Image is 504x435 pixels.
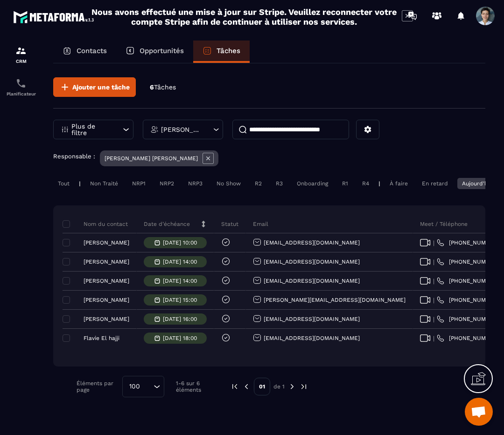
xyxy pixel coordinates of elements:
p: [PERSON_NAME] [84,297,129,303]
a: Opportunités [116,41,193,63]
p: Date d’échéance [144,220,190,228]
span: | [433,278,434,285]
div: No Show [212,178,245,189]
p: Flavie El hajji [84,335,119,341]
p: [DATE] 15:00 [163,297,197,303]
p: Plus de filtre [71,123,112,136]
p: | [79,180,81,187]
a: [PHONE_NUMBER] [437,277,499,285]
p: [DATE] 18:00 [163,335,197,341]
div: R1 [337,178,353,189]
p: CRM [2,59,40,64]
img: prev [231,382,239,391]
div: Search for option [122,376,164,397]
a: [PHONE_NUMBER] [437,334,499,342]
h2: Nous avons effectué une mise à jour sur Stripe. Veuillez reconnecter votre compte Stripe afin de ... [91,7,397,27]
img: logo [13,8,97,26]
span: | [433,297,434,304]
span: | [433,258,434,265]
p: | [378,180,380,187]
img: formation [15,45,27,56]
p: [PERSON_NAME] [84,239,129,246]
p: [PERSON_NAME] [PERSON_NAME] [161,126,203,133]
span: Tâches [154,83,176,91]
p: Nom du contact [65,220,128,228]
a: [PHONE_NUMBER] [437,239,499,246]
p: Meet / Téléphone [420,220,468,228]
p: Éléments par page [77,380,118,393]
a: [PHONE_NUMBER] [437,258,499,265]
p: 6 [150,83,176,92]
div: Onboarding [292,178,333,189]
p: Statut [221,220,238,228]
a: formationformationCRM [2,38,40,71]
p: [PERSON_NAME] [84,316,129,322]
div: R4 [357,178,374,189]
div: Aujourd'hui [457,178,497,189]
button: Ajouter une tâche [53,77,136,97]
div: En retard [417,178,453,189]
a: [PHONE_NUMBER] [437,296,499,304]
div: NRP2 [155,178,179,189]
p: Tâches [217,47,240,55]
p: [PERSON_NAME] [PERSON_NAME] [105,155,198,162]
div: R3 [271,178,287,189]
p: Email [253,220,268,228]
input: Search for option [143,381,151,392]
span: Ajouter une tâche [72,82,130,92]
p: [PERSON_NAME] [84,258,129,265]
div: NRP3 [183,178,207,189]
a: [PHONE_NUMBER] [437,315,499,323]
p: Planificateur [2,91,40,96]
p: Opportunités [140,47,184,55]
span: | [433,335,434,342]
p: [DATE] 14:00 [163,258,197,265]
p: [PERSON_NAME] [84,278,129,284]
img: next [288,382,296,391]
img: prev [242,382,251,391]
span: | [433,239,434,246]
p: [DATE] 14:00 [163,278,197,284]
p: [DATE] 16:00 [163,316,197,322]
span: 100 [126,381,143,392]
div: Tout [53,178,74,189]
p: Contacts [77,47,107,55]
a: Tâches [193,41,250,63]
span: | [433,316,434,323]
div: À faire [385,178,413,189]
a: schedulerschedulerPlanificateur [2,71,40,103]
img: next [300,382,308,391]
p: [DATE] 10:00 [163,239,197,246]
img: scheduler [15,78,27,89]
div: NRP1 [127,178,150,189]
div: R2 [250,178,266,189]
div: Ouvrir le chat [465,398,493,426]
div: Non Traité [85,178,123,189]
a: Contacts [53,41,116,63]
p: 01 [254,378,270,395]
p: 1-6 sur 6 éléments [176,380,217,393]
p: Responsable : [53,153,95,160]
p: de 1 [273,383,285,390]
